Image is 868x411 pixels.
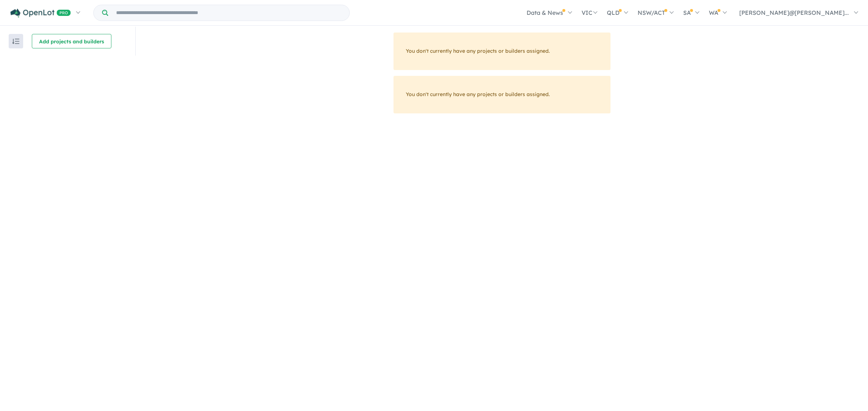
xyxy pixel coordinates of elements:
[393,33,610,70] div: You don't currently have any projects or builders assigned.
[739,9,849,16] span: [PERSON_NAME]@[PERSON_NAME]...
[10,9,71,18] img: Openlot PRO Logo White
[32,34,111,48] button: Add projects and builders
[12,39,20,44] img: sort.svg
[110,5,348,21] input: Try estate name, suburb, builder or developer
[393,76,610,113] div: You don't currently have any projects or builders assigned.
